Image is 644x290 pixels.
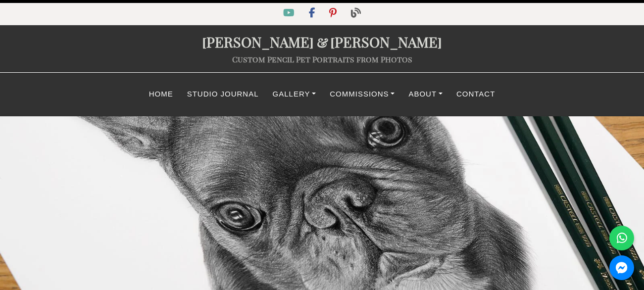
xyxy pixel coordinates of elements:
[180,85,266,104] a: Studio Journal
[323,85,401,104] a: Commissions
[277,9,302,18] a: YouTube
[401,85,449,104] a: About
[323,9,345,18] a: Pinterest
[303,9,323,18] a: Facebook
[266,85,323,104] a: Gallery
[345,9,367,18] a: Blog
[202,32,442,51] a: [PERSON_NAME]&[PERSON_NAME]
[314,32,330,51] span: &
[609,255,634,280] a: Messenger
[232,54,412,64] a: Custom Pencil Pet Portraits from Photos
[609,226,634,250] a: WhatsApp
[449,85,502,104] a: Contact
[142,85,180,104] a: Home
